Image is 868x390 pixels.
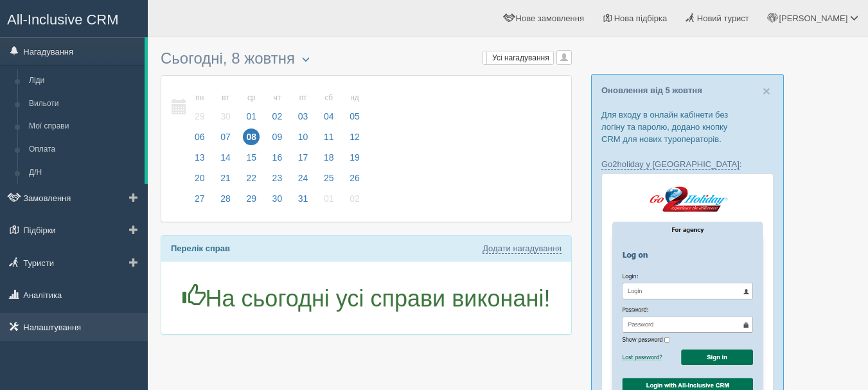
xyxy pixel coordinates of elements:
span: Новий турист [697,13,749,23]
a: All-Inclusive CRM [1,1,147,36]
a: 12 [342,130,364,150]
span: 13 [191,149,208,166]
a: 21 [213,171,238,191]
span: 07 [217,129,234,145]
a: Оплата [23,138,145,161]
a: 18 [317,150,341,171]
b: Перелік справ [171,244,230,253]
span: 26 [346,170,363,186]
a: 02 [342,191,364,212]
a: 23 [265,171,290,191]
small: пт [295,93,312,103]
span: 16 [269,149,286,166]
small: нд [346,93,363,103]
a: 08 [239,130,263,150]
span: 20 [191,170,208,186]
a: 31 [291,191,315,212]
span: 17 [295,149,312,166]
a: Мої справи [23,115,145,138]
a: 09 [265,130,290,150]
small: ср [243,93,260,103]
h3: Сьогодні, 8 жовтня [161,50,572,69]
span: 01 [243,108,260,125]
a: 26 [342,171,364,191]
span: 05 [346,108,363,125]
span: 24 [295,170,312,186]
span: Усі нагадування [492,53,549,62]
span: 31 [295,190,312,207]
a: 30 [265,191,290,212]
a: 15 [239,150,263,171]
span: 06 [191,129,208,145]
button: Close [763,84,770,98]
a: 28 [213,191,238,212]
span: 27 [191,190,208,207]
a: пт 03 [291,85,315,130]
a: 01 [317,191,341,212]
a: 29 [239,191,263,212]
span: 14 [217,149,234,166]
span: 01 [321,190,337,207]
a: вт 30 [213,85,238,130]
span: 18 [321,149,337,166]
a: Ліди [23,69,145,93]
span: 22 [243,170,260,186]
a: 11 [317,130,341,150]
span: All-Inclusive CRM [7,12,119,28]
a: Оновлення від 5 жовтня [601,85,702,95]
a: Вильоти [23,93,145,116]
span: 03 [295,108,312,125]
span: 11 [321,129,337,145]
a: нд 05 [342,85,364,130]
a: Go2holiday у [GEOGRAPHIC_DATA] [601,159,740,170]
a: 06 [188,130,212,150]
p: Для входу в онлайн кабінети без логіну та паролю, додано кнопку CRM для нових туроператорів. [601,109,774,145]
a: чт 02 [265,85,290,130]
a: ср 01 [239,85,263,130]
small: вт [217,93,234,103]
span: Нова підбірка [614,13,668,23]
span: 08 [243,129,260,145]
span: [PERSON_NAME] [779,13,847,23]
a: 19 [342,150,364,171]
a: пн 29 [188,85,212,130]
p: : [601,158,774,170]
span: 28 [217,190,234,207]
span: 04 [321,108,337,125]
span: 25 [321,170,337,186]
span: 09 [269,129,286,145]
a: 24 [291,171,315,191]
span: 19 [346,149,363,166]
a: Додати нагадування [483,244,562,254]
a: 17 [291,150,315,171]
span: 02 [269,108,286,125]
a: 27 [188,191,212,212]
a: 07 [213,130,238,150]
span: 10 [295,129,312,145]
a: 22 [239,171,263,191]
span: 29 [243,190,260,207]
h1: На сьогодні усі справи виконані! [171,284,562,312]
span: 12 [346,129,363,145]
span: 23 [269,170,286,186]
span: Нове замовлення [516,13,584,23]
a: 14 [213,150,238,171]
span: 15 [243,149,260,166]
span: 30 [217,108,234,125]
span: 02 [346,190,363,207]
small: сб [321,93,337,103]
small: чт [269,93,286,103]
a: 13 [188,150,212,171]
a: Д/Н [23,161,145,184]
a: сб 04 [317,85,341,130]
span: × [763,84,770,98]
span: 30 [269,190,286,207]
a: 16 [265,150,290,171]
a: 10 [291,130,315,150]
a: 25 [317,171,341,191]
a: 20 [188,171,212,191]
small: пн [191,93,208,103]
span: 21 [217,170,234,186]
span: 29 [191,108,208,125]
